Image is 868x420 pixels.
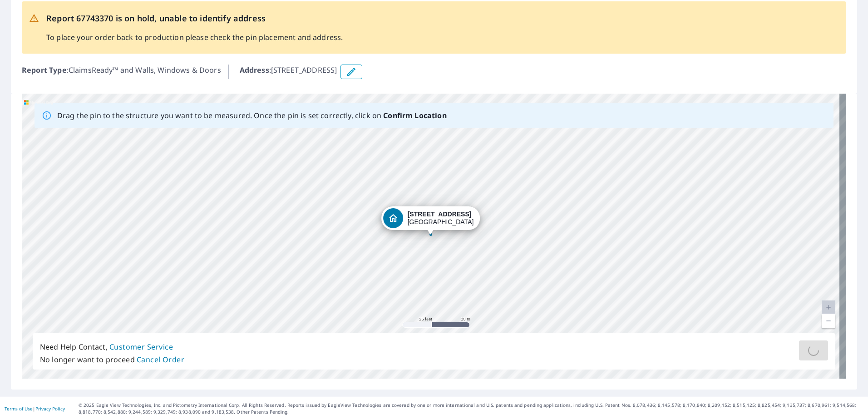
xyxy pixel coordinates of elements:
[5,405,33,412] a: Terms of Use
[137,353,185,366] button: Cancel Order
[408,210,472,218] strong: [STREET_ADDRESS]
[22,65,221,79] p: : ClaimsReady™ and Walls, Windows & Doors
[240,65,269,75] b: Address
[35,405,65,412] a: Privacy Policy
[240,65,337,79] p: : [STREET_ADDRESS]
[57,110,447,121] p: Drag the pin to the structure you want to be measured. Once the pin is set correctly, click on
[40,353,184,366] p: No longer want to proceed
[46,32,343,43] p: To place your order back to production please check the pin placement and address.
[381,206,480,235] div: Dropped pin, building 1, Residential property, 3778 Cheshire Place Dr Winston Salem, NC 27106
[822,300,835,314] a: Current Level 20, Zoom In Disabled
[46,12,343,25] p: Report 67743370 is on hold, unable to identify address
[822,314,835,328] a: Current Level 20, Zoom Out
[40,340,184,353] p: Need Help Contact,
[109,340,173,353] button: Customer Service
[5,406,65,411] p: |
[383,110,446,120] b: Confirm Location
[79,402,863,415] p: © 2025 Eagle View Technologies, Inc. and Pictometry International Corp. All Rights Reserved. Repo...
[408,210,474,226] div: [GEOGRAPHIC_DATA]
[22,65,67,75] b: Report Type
